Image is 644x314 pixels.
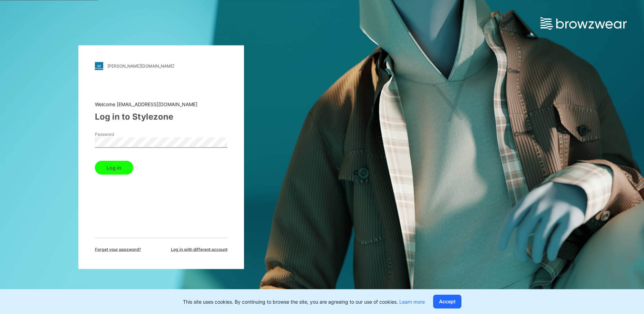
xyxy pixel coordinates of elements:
[540,17,627,30] img: browzwear-logo.e42bd6dac1945053ebaf764b6aa21510.svg
[107,63,174,69] div: [PERSON_NAME][DOMAIN_NAME]
[95,62,227,70] a: [PERSON_NAME][DOMAIN_NAME]
[95,161,133,174] button: Log in
[171,246,227,252] span: Log in with different account
[183,298,425,305] p: This site uses cookies. By continuing to browse the site, you are agreeing to our use of cookies.
[95,110,227,123] div: Log in to Stylezone
[399,299,425,305] a: Learn more
[433,295,461,308] button: Accept
[95,131,143,137] label: Password
[95,100,227,108] div: Welcome [EMAIL_ADDRESS][DOMAIN_NAME]
[95,246,141,252] span: Forget your password?
[95,62,103,70] img: stylezone-logo.562084cfcfab977791bfbf7441f1a819.svg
